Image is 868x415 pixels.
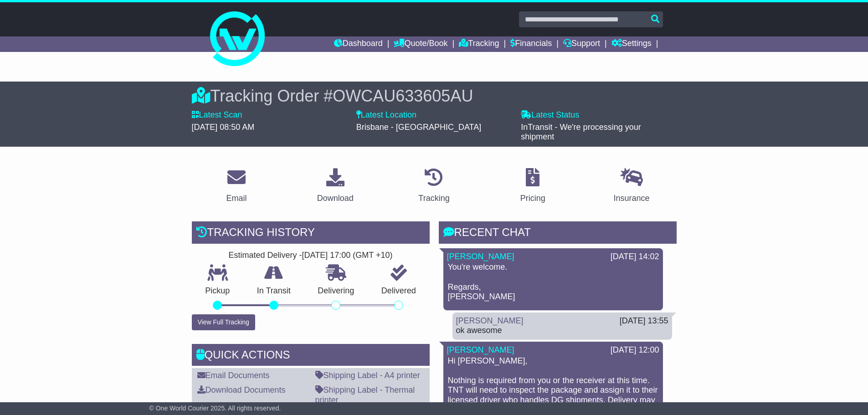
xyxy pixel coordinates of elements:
a: Shipping Label - Thermal printer [315,385,415,405]
div: Estimated Delivery - [192,251,430,261]
div: Tracking history [192,221,430,246]
div: [DATE] 14:02 [611,252,659,262]
a: [PERSON_NAME] [447,345,514,354]
span: Brisbane - [GEOGRAPHIC_DATA] [356,123,481,132]
label: Latest Scan [192,110,242,120]
a: [PERSON_NAME] [456,316,524,325]
span: OWCAU633605AU [333,87,473,105]
a: Download Documents [197,385,286,395]
a: [PERSON_NAME] [447,252,514,261]
div: RECENT CHAT [439,221,677,246]
div: Tracking Order # [192,86,677,106]
div: Tracking [418,192,449,205]
a: Pricing [514,165,551,208]
p: Delivered [368,286,430,296]
div: Quick Actions [192,344,430,369]
a: Dashboard [334,36,383,52]
a: Download [311,165,360,208]
div: [DATE] 17:00 (GMT +10) [302,251,393,261]
a: Shipping Label - A4 printer [315,371,420,380]
p: Pickup [192,286,244,296]
a: Tracking [412,165,455,208]
div: ok awesome [456,326,668,336]
a: Email Documents [197,371,270,380]
label: Latest Status [521,110,579,120]
div: [DATE] 12:00 [611,345,659,355]
div: [DATE] 13:55 [620,316,668,326]
a: Email [220,165,252,208]
span: [DATE] 08:50 AM [192,123,255,132]
a: Tracking [459,36,499,52]
div: Insurance [614,192,650,205]
div: Email [226,192,247,205]
div: Pricing [520,192,545,205]
p: You're welcome. Regards, [PERSON_NAME] [448,262,658,302]
a: Financials [510,36,552,52]
div: Download [317,192,354,205]
span: InTransit - We're processing your shipment [521,123,641,142]
a: Quote/Book [394,36,447,52]
a: Insurance [608,165,656,208]
p: In Transit [243,286,304,296]
span: © One World Courier 2025. All rights reserved. [149,405,281,412]
button: View Full Tracking [192,314,255,330]
label: Latest Location [356,110,416,120]
p: Delivering [304,286,368,296]
a: Settings [611,36,652,52]
a: Support [563,36,600,52]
